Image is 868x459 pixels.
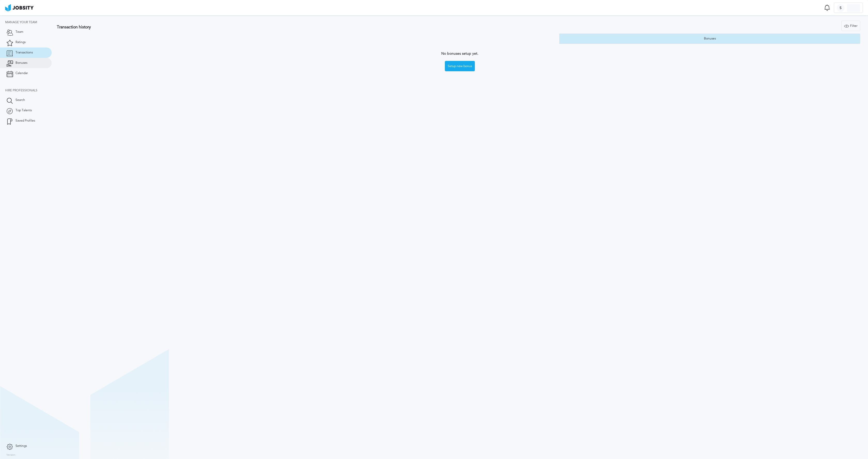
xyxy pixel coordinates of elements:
button: Filter [841,21,860,31]
div: Hire Professionals [5,89,52,92]
div: S [837,4,844,12]
label: Version: [6,454,16,457]
button: S [834,3,863,13]
button: Setup new bonus [445,61,475,71]
span: Saved Profiles [16,119,35,123]
button: Bonuses [559,34,860,44]
span: Settings [16,444,27,448]
div: Manage your team [5,21,52,24]
span: Team [16,30,23,34]
div: Setup new bonus [445,61,475,72]
span: Search [16,98,25,102]
div: Filter [842,21,860,31]
span: Calendar [16,72,28,75]
span: No bonuses setup yet. [441,52,478,56]
span: Top Talents [16,109,32,112]
span: Bonuses [16,61,27,65]
div: Bonuses [701,37,718,41]
span: Transactions [16,51,33,54]
span: Ratings [16,41,26,44]
h3: Transaction history [57,25,498,29]
img: ab4bad089aa723f57921c736e9817d99.png [5,4,34,11]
